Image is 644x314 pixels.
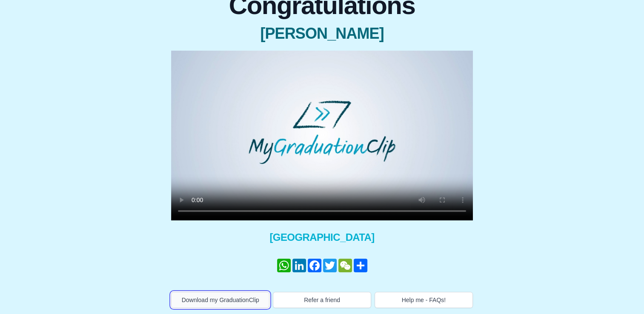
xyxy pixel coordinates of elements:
[171,292,269,308] button: Download my GraduationClip
[273,292,371,308] button: Refer a friend
[353,259,368,272] a: Del
[171,25,473,42] span: [PERSON_NAME]
[375,292,473,308] button: Help me - FAQs!
[276,259,292,272] a: WhatsApp
[338,259,353,272] a: WeChat
[307,259,322,272] a: Facebook
[171,231,473,244] span: [GEOGRAPHIC_DATA]
[322,259,338,272] a: Twitter
[292,259,307,272] a: LinkedIn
